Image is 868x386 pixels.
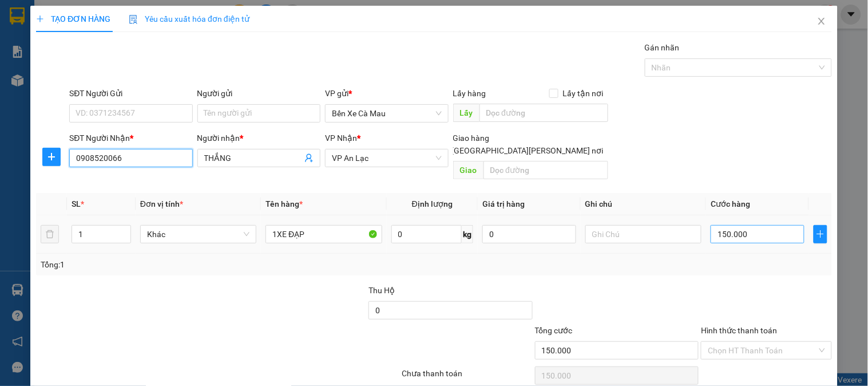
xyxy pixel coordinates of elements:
[140,199,183,208] span: Đơn vị tính
[265,225,382,243] input: VD: Bàn, Ghế
[129,15,138,24] img: icon
[14,14,72,72] img: logo.jpg
[41,225,59,243] button: delete
[479,104,608,122] input: Dọc đường
[645,43,680,52] label: Gán nhãn
[325,87,448,100] div: VP gửi
[332,105,441,122] span: Bến Xe Cà Mau
[453,104,479,122] span: Lấy
[412,199,453,208] span: Định lượng
[558,87,608,100] span: Lấy tận nơi
[43,152,60,162] span: plus
[107,42,478,57] li: Hotline: 02839552959
[304,153,314,163] span: user-add
[42,148,61,166] button: plus
[453,161,483,179] span: Giao
[197,87,320,100] div: Người gửi
[581,193,706,215] th: Ghi chú
[69,132,192,144] div: SĐT Người Nhận
[814,225,827,243] button: plus
[447,144,608,157] span: [GEOGRAPHIC_DATA][PERSON_NAME] nơi
[325,133,357,143] span: VP Nhận
[814,230,827,239] span: plus
[482,199,525,208] span: Giá trị hàng
[701,326,777,335] label: Hình thức thanh toán
[711,199,750,208] span: Cước hàng
[72,199,81,208] span: SL
[462,225,473,243] span: kg
[197,132,320,144] div: Người nhận
[36,15,44,23] span: plus
[107,28,478,42] li: 26 Phó Cơ Điều, Phường 12
[806,6,838,38] button: Close
[129,14,249,23] span: Yêu cầu xuất hóa đơn điện tử
[585,225,701,243] input: Ghi Chú
[36,14,110,23] span: TẠO ĐƠN HÀNG
[453,133,490,143] span: Giao hàng
[332,149,441,167] span: VP An Lạc
[69,87,192,100] div: SĐT Người Gửi
[482,225,576,243] input: 0
[483,161,608,179] input: Dọc đường
[453,89,486,98] span: Lấy hàng
[41,258,336,271] div: Tổng: 1
[14,83,161,102] b: GỬI : Bến Xe Cà Mau
[265,199,303,208] span: Tên hàng
[817,17,826,26] span: close
[535,326,573,335] span: Tổng cước
[147,226,249,243] span: Khác
[368,286,395,295] span: Thu Hộ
